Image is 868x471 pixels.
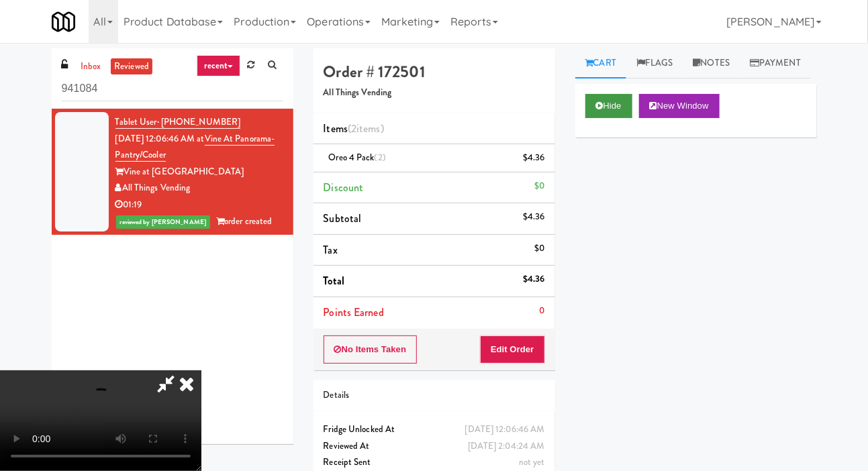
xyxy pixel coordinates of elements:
button: Hide [585,94,632,118]
a: Tablet User· [PHONE_NUMBER] [115,115,241,129]
span: (2) [375,151,386,164]
span: Points Earned [324,305,384,320]
div: $0 [534,178,544,195]
div: Vine at [GEOGRAPHIC_DATA] [115,164,283,180]
button: Edit Order [480,335,545,364]
span: Discount [324,180,364,195]
span: Oreo 4 Pack [329,151,386,164]
div: [DATE] 2:04:24 AM [468,438,545,455]
span: Subtotal [324,211,362,226]
a: Flags [626,48,683,78]
div: Receipt Sent [324,454,545,471]
div: 01:19 [115,197,283,213]
div: Reviewed At [324,438,545,455]
a: Payment [740,48,811,78]
div: All Things Vending [115,180,283,197]
img: Micromart [52,10,75,34]
input: Search vision orders [62,76,283,101]
span: Items [324,121,384,136]
a: recent [197,55,241,76]
a: reviewed [111,58,152,75]
span: reviewed by [PERSON_NAME] [116,215,211,229]
span: (2 ) [348,121,384,136]
button: New Window [639,94,720,118]
span: order created [216,215,272,227]
span: [DATE] 12:06:46 AM at [115,132,205,145]
li: Tablet User· [PHONE_NUMBER][DATE] 12:06:46 AM atVine at Panorama-Pantry/CoolerVine at [GEOGRAPHIC... [52,109,293,235]
h4: Order # 172501 [324,63,545,81]
a: Cart [575,48,627,78]
span: · [PHONE_NUMBER] [157,115,241,128]
span: Total [324,273,345,289]
ng-pluralize: items [356,121,381,136]
div: $4.36 [523,209,545,225]
h5: All Things Vending [324,88,545,98]
div: [DATE] 12:06:46 AM [465,421,545,438]
a: Notes [683,48,740,78]
div: $4.36 [523,150,545,166]
span: not yet [519,456,545,468]
button: No Items Taken [324,335,418,364]
div: 0 [539,303,544,319]
div: Fridge Unlocked At [324,421,545,438]
a: inbox [77,58,105,75]
span: Tax [324,242,338,258]
div: $4.36 [523,271,545,288]
div: $0 [534,240,544,257]
div: Details [324,387,545,404]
